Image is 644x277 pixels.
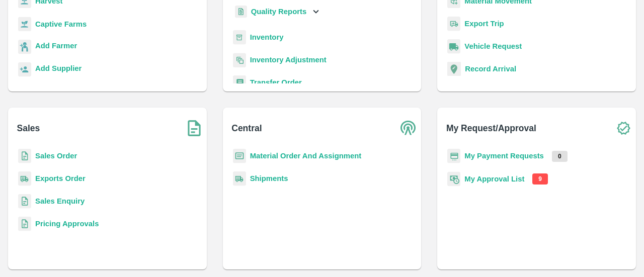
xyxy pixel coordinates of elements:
[18,194,31,209] img: sales
[18,62,31,77] img: supplier
[552,151,568,162] p: 0
[447,171,460,187] img: approval
[464,20,504,28] a: Export Trip
[251,8,307,16] b: Quality Reports
[35,42,77,50] b: Add Farmer
[18,17,31,32] img: harvest
[18,171,31,186] img: shipments
[250,56,327,64] a: Inventory Adjustment
[396,116,421,141] img: central
[235,6,247,18] img: qualityReport
[35,63,82,76] a: Add Supplier
[446,121,536,135] b: My Request/Approval
[465,65,516,73] a: Record Arrival
[464,42,522,50] a: Vehicle Request
[464,175,524,183] a: My Approval List
[464,152,544,160] a: My Payment Requests
[250,152,362,160] a: Material Order And Assignment
[18,149,31,163] img: sales
[17,121,40,135] b: Sales
[35,20,87,28] a: Captive Farms
[447,39,460,54] img: vehicle
[447,17,460,31] img: delivery
[250,174,288,182] a: Shipments
[233,75,246,90] img: whTransfer
[447,62,461,76] img: recordArrival
[233,149,246,163] img: centralMaterial
[35,174,86,182] a: Exports Order
[250,78,302,86] a: Transfer Order
[35,40,77,54] a: Add Farmer
[35,64,82,72] b: Add Supplier
[231,121,262,135] b: Central
[532,173,548,184] p: 9
[35,220,99,228] a: Pricing Approvals
[447,149,460,163] img: payment
[35,152,77,160] a: Sales Order
[233,53,246,67] img: inventory
[35,197,85,205] a: Sales Enquiry
[18,217,31,231] img: sales
[611,116,636,141] img: check
[233,2,322,22] div: Quality Reports
[182,116,207,141] img: soSales
[233,171,246,186] img: shipments
[18,40,31,54] img: farmer
[250,33,284,41] a: Inventory
[233,30,246,45] img: whInventory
